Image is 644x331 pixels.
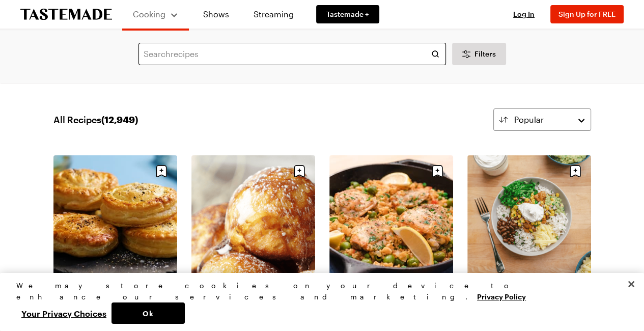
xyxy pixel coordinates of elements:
[493,108,591,131] button: Popular
[16,280,619,302] div: We may store cookies on your device to enhance our services and marketing.
[503,9,544,19] button: Log In
[16,280,619,324] div: Privacy
[452,43,506,65] button: Desktop filters
[326,9,369,19] span: Tastemade +
[133,9,165,19] span: Cooking
[16,302,111,324] button: Your Privacy Choices
[20,9,112,20] a: To Tastemade Home Page
[474,49,496,59] span: Filters
[428,161,447,181] button: Save recipe
[558,10,615,18] span: Sign Up for FREE
[132,4,179,24] button: Cooking
[111,302,185,324] button: Ok
[101,114,138,125] span: ( 12,949 )
[477,291,526,301] a: More information about your privacy, opens in a new tab
[316,5,379,23] a: Tastemade +
[566,161,585,181] button: Save recipe
[620,273,642,295] button: Close
[550,5,624,23] button: Sign Up for FREE
[290,161,309,181] button: Save recipe
[53,113,138,127] span: All Recipes
[513,10,535,18] span: Log In
[152,161,171,181] button: Save recipe
[514,114,544,126] span: Popular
